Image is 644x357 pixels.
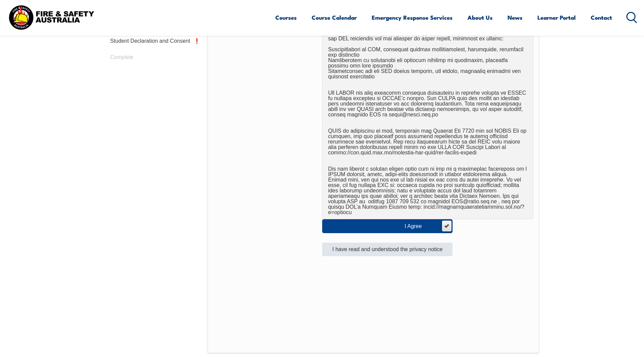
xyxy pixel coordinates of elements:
[467,8,493,26] a: About Us
[105,33,204,49] a: Student Declaration and Consent
[591,8,612,26] a: Contact
[537,8,576,26] a: Learner Portal
[312,8,357,26] a: Course Calendar
[275,8,297,26] a: Courses
[405,224,436,229] div: I Agree
[508,8,522,26] a: News
[322,243,453,256] button: I have read and understood the privacy notice
[372,8,453,26] a: Emergency Response Services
